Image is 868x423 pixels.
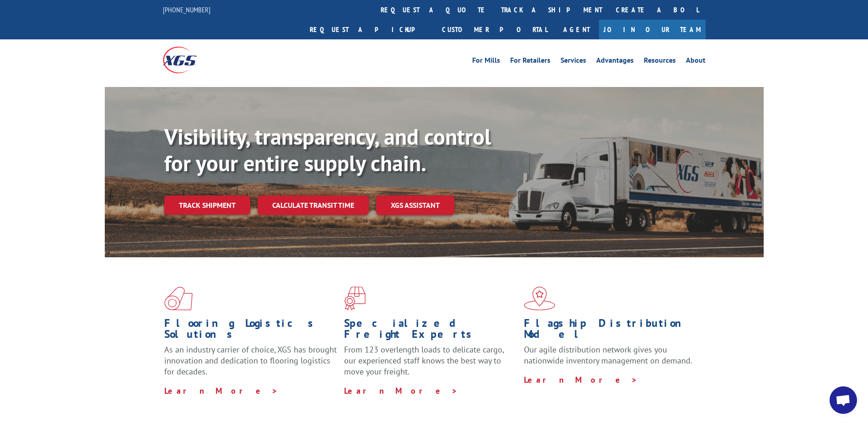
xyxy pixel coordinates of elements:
[164,318,337,344] h1: Flooring Logistics Solutions
[344,287,366,310] img: xgs-icon-focused-on-flooring-red
[644,57,676,67] a: Resources
[524,287,555,310] img: xgs-icon-flagship-distribution-model-red
[258,195,369,215] a: Calculate transit time
[164,122,491,177] b: Visibility, transparency, and control for your entire supply chain.
[472,57,500,67] a: For Mills
[524,318,697,344] h1: Flagship Distribution Model
[435,20,554,39] a: Customer Portal
[344,385,458,396] a: Learn More >
[303,20,435,39] a: Request a pickup
[524,344,692,366] span: Our agile distribution network gives you nationwide inventory management on demand.
[554,20,599,39] a: Agent
[164,385,278,396] a: Learn More >
[163,5,210,14] a: [PHONE_NUMBER]
[524,374,638,385] a: Learn More >
[561,57,586,67] a: Services
[164,344,337,377] span: As an industry carrier of choice, XGS has brought innovation and dedication to flooring logistics...
[599,20,706,39] a: Join Our Team
[376,195,454,215] a: XGS ASSISTANT
[596,57,634,67] a: Advantages
[510,57,550,67] a: For Retailers
[164,195,250,215] a: Track shipment
[830,386,857,414] a: Open chat
[164,287,193,310] img: xgs-icon-total-supply-chain-intelligence-red
[344,318,517,344] h1: Specialized Freight Experts
[344,344,517,385] p: From 123 overlength loads to delicate cargo, our experienced staff knows the best way to move you...
[686,57,706,67] a: About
